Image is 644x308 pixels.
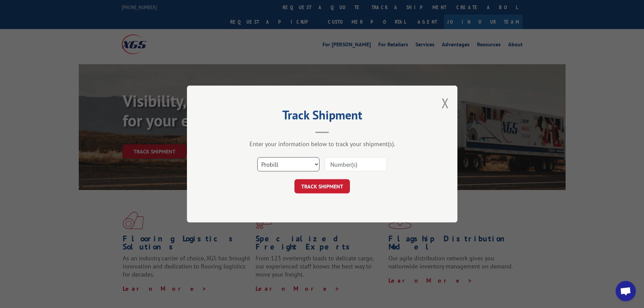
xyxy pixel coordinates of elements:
button: Close modal [442,94,449,112]
a: Open chat [616,281,636,301]
div: Enter your information below to track your shipment(s). [221,140,424,148]
h2: Track Shipment [221,110,424,123]
button: TRACK SHIPMENT [294,179,350,193]
input: Number(s) [325,157,387,171]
